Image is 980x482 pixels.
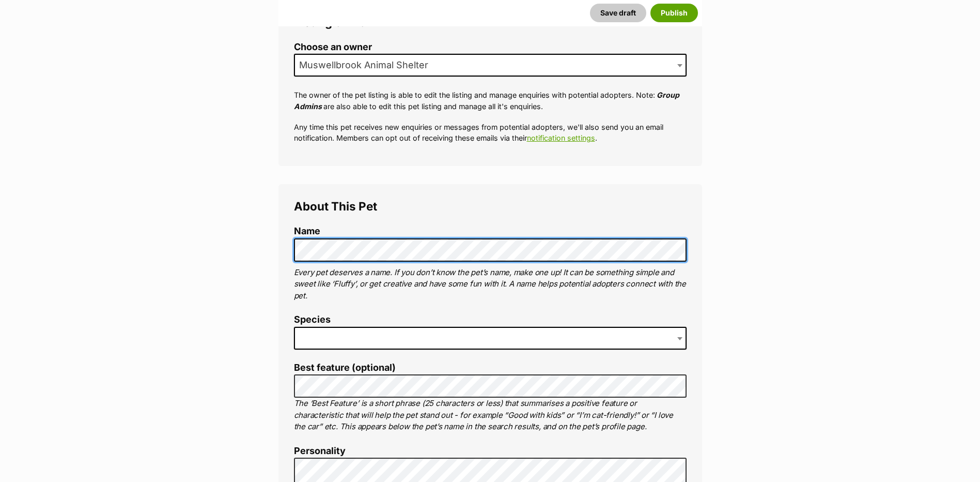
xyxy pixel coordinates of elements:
p: The ‘Best Feature’ is a short phrase (25 characters or less) that summarises a positive feature o... [294,398,687,433]
label: Personality [294,446,687,457]
a: notification settings [527,133,595,142]
p: The owner of the pet listing is able to edit the listing and manage enquiries with potential adop... [294,89,687,112]
label: Choose an owner [294,42,687,53]
label: Name [294,226,687,237]
button: Save draft [590,4,646,22]
button: Publish [650,4,698,22]
label: Best feature (optional) [294,363,687,373]
span: About This Pet [294,199,377,213]
p: Any time this pet receives new enquiries or messages from potential adopters, we'll also send you... [294,122,687,144]
label: Species [294,314,687,325]
span: Muswellbrook Animal Shelter [295,58,439,72]
p: Every pet deserves a name. If you don’t know the pet’s name, make one up! It can be something sim... [294,267,687,302]
span: Muswellbrook Animal Shelter [294,54,687,77]
em: Group Admins [294,91,679,110]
